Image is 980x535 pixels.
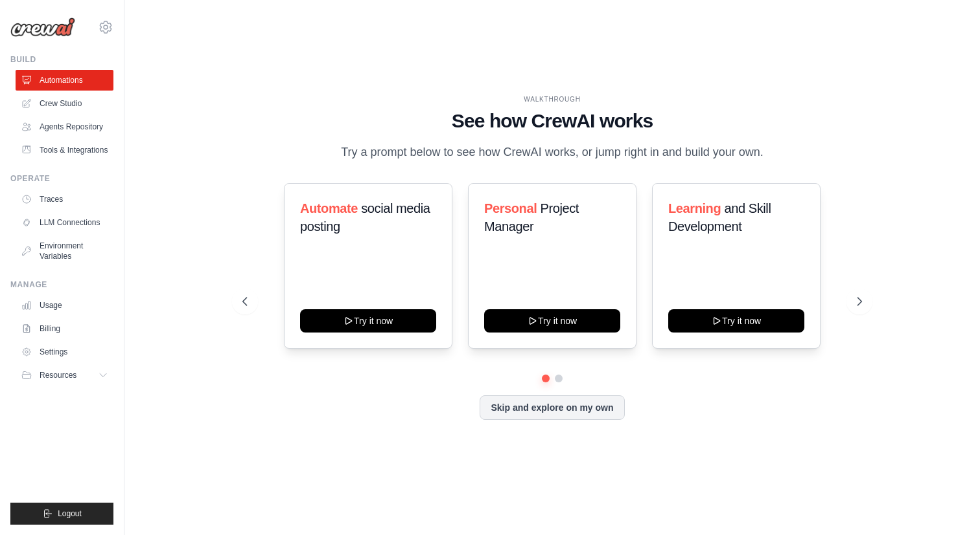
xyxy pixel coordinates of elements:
button: Resources [16,365,113,386]
span: Automate [300,201,358,215]
img: Logo [10,17,75,37]
button: Try it now [668,309,804,333]
span: Personal [484,201,537,215]
a: Billing [16,318,113,339]
a: Usage [16,295,113,316]
a: Agents Repository [16,116,113,137]
div: Operate [10,173,113,184]
span: and Skill Development [668,201,771,234]
a: Environment Variables [16,235,113,267]
a: Traces [16,189,113,210]
span: Logout [58,508,82,519]
span: Learning [668,201,721,215]
a: Tools & Integrations [16,140,113,160]
a: Settings [16,342,113,362]
div: Build [10,54,113,65]
button: Skip and explore on my own [480,395,624,420]
button: Try it now [300,309,436,333]
div: Manage [10,279,113,290]
span: Resources [40,370,76,380]
a: Automations [16,70,113,91]
button: Try it now [484,309,620,333]
p: Try a prompt below to see how CrewAI works, or jump right in and build your own. [334,143,770,162]
a: Crew Studio [16,93,113,114]
h1: See how CrewAI works [242,109,863,133]
span: Project Manager [484,201,579,234]
a: LLM Connections [16,212,113,233]
button: Logout [10,503,113,525]
span: social media posting [300,201,430,234]
div: WALKTHROUGH [242,94,863,104]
